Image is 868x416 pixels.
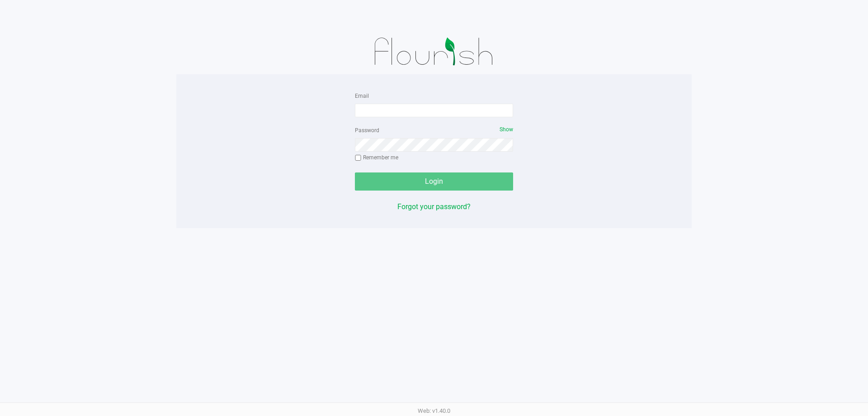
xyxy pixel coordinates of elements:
input: Remember me [355,155,361,161]
label: Email [355,92,369,100]
label: Password [355,126,379,134]
button: Forgot your password? [397,201,471,212]
span: Show [500,126,513,133]
label: Remember me [355,153,398,162]
span: Web: v1.40.0 [418,407,450,414]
